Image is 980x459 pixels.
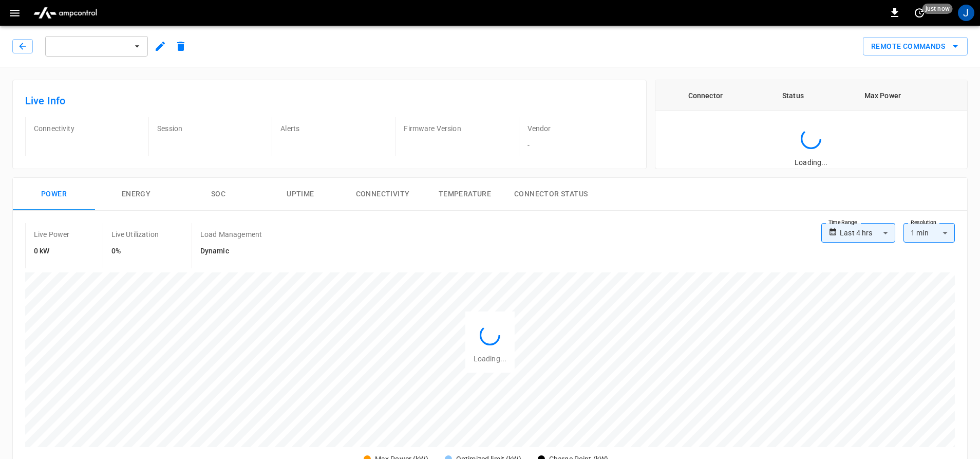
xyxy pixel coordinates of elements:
button: Temperature [424,178,506,211]
label: Time Range [828,218,857,227]
th: Status [756,80,830,111]
p: Connectivity [34,123,140,134]
p: Alerts [280,123,387,134]
h6: 0% [111,246,159,257]
button: Uptime [259,178,342,211]
p: Load Management [200,229,262,240]
div: 1 min [903,223,955,243]
div: profile-icon [958,5,974,21]
button: Remote Commands [863,37,968,56]
div: remote commands options [863,37,968,56]
button: set refresh interval [911,5,928,21]
span: Loading... [795,158,827,167]
button: Power [13,178,95,211]
th: Max Power [831,80,935,111]
span: Loading... [474,355,506,363]
img: ampcontrol.io logo [29,3,101,23]
button: SOC [177,178,259,211]
label: Resolution [911,218,936,227]
p: Live Utilization [111,229,159,240]
span: just now [922,4,953,14]
p: Live Power [34,229,70,240]
h6: Live Info [25,93,634,109]
h6: Dynamic [200,246,262,257]
button: Connector Status [506,178,596,211]
p: Vendor [527,123,634,134]
table: connector table [655,80,967,111]
th: Connector [655,80,756,111]
p: Session [157,123,263,134]
button: Energy [95,178,177,211]
p: - [527,140,634,150]
button: Connectivity [342,178,424,211]
p: Firmware Version [404,123,510,134]
div: Last 4 hrs [840,223,895,243]
h6: 0 kW [34,246,70,257]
